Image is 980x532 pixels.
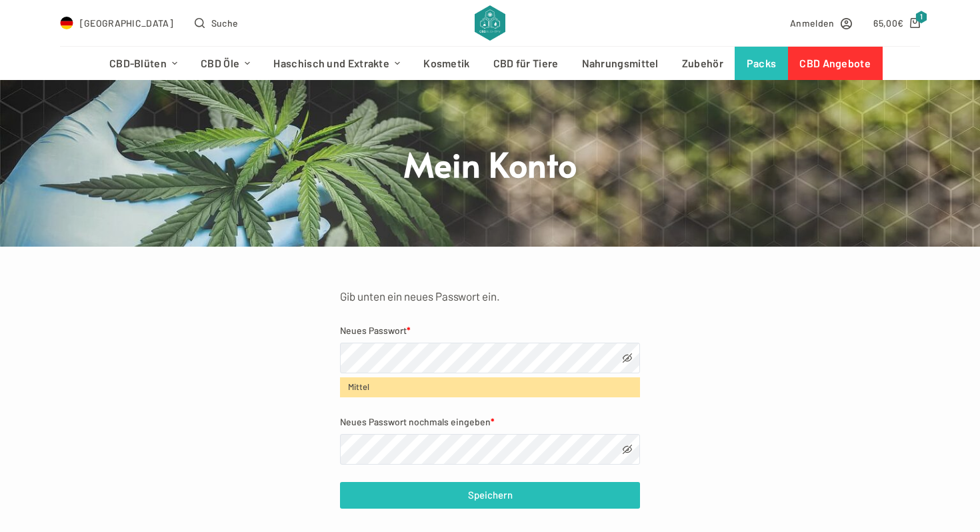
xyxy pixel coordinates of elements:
button: Speichern [340,482,640,509]
a: Nahrungsmittel [570,47,670,80]
a: Zubehör [670,47,735,80]
img: CBD Alchemy [475,5,505,41]
a: Anmelden [790,15,852,31]
nav: Header-Menü [97,47,882,80]
a: Select Country [60,15,173,31]
img: DE Flag [60,17,73,30]
a: Haschisch und Extrakte [262,47,412,80]
label: Neues Passwort [340,323,640,338]
button: Open search form [195,15,238,31]
a: Kosmetik [412,47,481,80]
p: Gib unten ein neues Passwort ein. [340,287,640,305]
a: CBD Angebote [788,47,883,80]
a: CBD-Blüten [97,47,189,80]
a: CBD für Tiere [481,47,570,80]
span: Anmelden [790,15,834,31]
div: Mittel [340,377,640,397]
a: Shopping cart [873,15,920,31]
h1: Mein Konto [240,142,740,185]
label: Neues Passwort nochmals eingeben [340,414,640,429]
span: 1 [915,11,927,23]
a: CBD Öle [189,47,262,80]
span: € [897,17,903,29]
bdi: 65,00 [873,17,903,29]
span: Suche [211,15,239,31]
span: [GEOGRAPHIC_DATA] [80,15,173,31]
a: Packs [735,47,788,80]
